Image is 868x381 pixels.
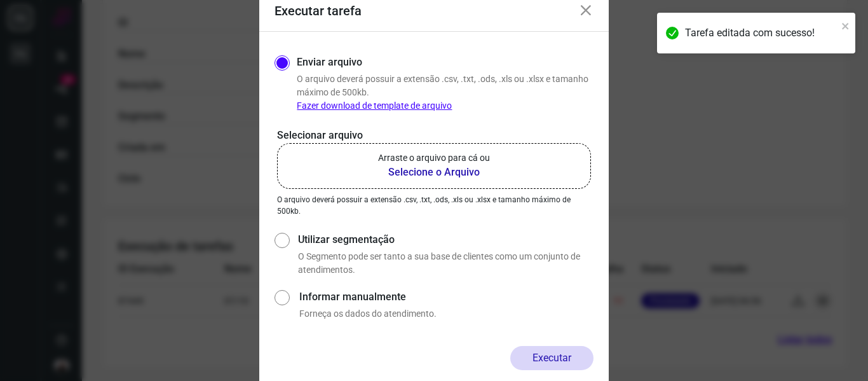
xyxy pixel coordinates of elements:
a: Fazer download de template de arquivo [297,100,452,111]
label: Informar manualmente [299,289,593,305]
p: Arraste o arquivo para cá ou [378,151,490,165]
p: Forneça os dados do atendimento. [299,307,593,321]
h3: Executar tarefa [275,3,362,18]
p: O Segmento pode ser tanto a sua base de clientes como um conjunto de atendimentos. [298,250,593,277]
button: Executar [510,346,593,370]
b: Selecione o Arquivo [378,165,490,180]
p: Selecionar arquivo [277,128,591,143]
p: O arquivo deverá possuir a extensão .csv, .txt, .ods, .xls ou .xlsx e tamanho máximo de 500kb. [297,73,593,113]
button: close [841,18,850,33]
label: Utilizar segmentação [298,232,593,247]
label: Enviar arquivo [297,55,362,70]
div: Tarefa editada com sucesso! [685,25,837,41]
p: O arquivo deverá possuir a extensão .csv, .txt, .ods, .xls ou .xlsx e tamanho máximo de 500kb. [277,194,591,217]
